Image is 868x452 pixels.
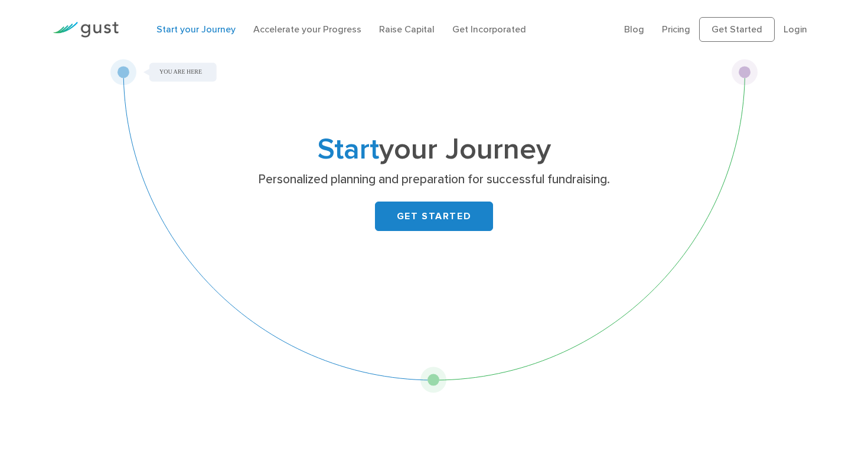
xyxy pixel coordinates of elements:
span: Start [318,132,379,167]
p: Personalized planning and preparation for successful fundraising. [205,171,663,188]
a: Pricing [662,24,690,35]
h1: your Journey [201,136,667,163]
a: Login [784,24,807,35]
a: Blog [624,24,644,35]
a: GET STARTED [375,202,493,231]
a: Get Incorporated [452,24,526,35]
a: Raise Capital [379,24,435,35]
a: Get Started [699,17,775,42]
a: Start your Journey [156,24,236,35]
a: Accelerate your Progress [253,24,361,35]
img: Gust Logo [53,22,119,38]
